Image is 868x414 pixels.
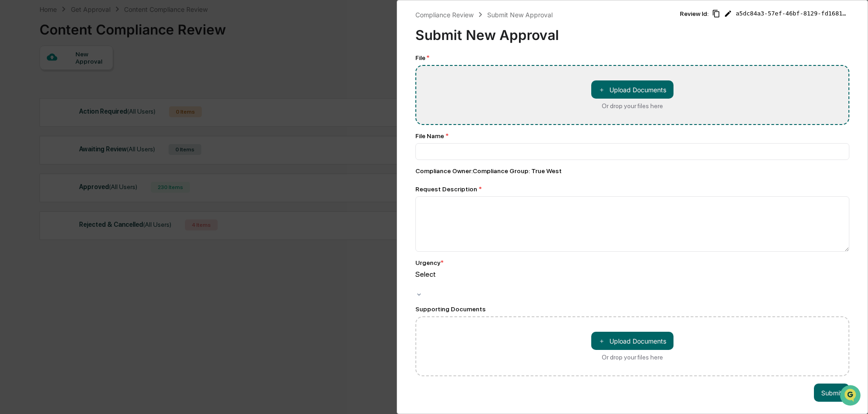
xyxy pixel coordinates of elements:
p: How can we help? [9,19,165,34]
span: Pylon [90,154,110,161]
span: Review Id: [680,10,708,17]
span: Attestations [75,115,113,124]
div: Supporting Documents [415,305,849,313]
a: 🖐️Preclearance [5,111,62,127]
div: Submit New Approval [415,20,680,43]
div: File [415,54,849,61]
span: Data Lookup [18,132,57,141]
div: 🖐️ [9,115,16,123]
div: We're available if you need us! [31,79,115,86]
div: Start new chat [31,70,149,79]
span: a5dc84a3-57ef-46bf-8129-fd1681dd0145 [736,10,849,17]
div: Submit New Approval [487,11,553,19]
div: Urgency [415,259,444,266]
div: Compliance Review [415,11,474,19]
span: Edit Review ID [724,10,732,18]
a: Powered byPylon [64,154,110,161]
span: ＋ [599,337,605,345]
span: Preclearance [18,115,59,124]
button: Start new chat [155,72,165,83]
button: Submit [814,384,849,402]
div: Request Description [415,185,849,193]
button: Or drop your files here [591,332,673,350]
div: Or drop your files here [602,354,663,361]
a: 🔎Data Lookup [5,128,61,145]
img: 1746055101610-c473b297-6a78-478c-a979-82029cc54cd1 [9,70,25,86]
a: 🗄️Attestations [62,111,116,127]
div: File Name [415,132,849,140]
iframe: Open customer support [839,384,863,409]
div: 🗄️ [66,115,73,123]
span: Copy Id [712,10,720,18]
div: Or drop your files here [602,102,663,110]
div: Compliance Owner : Compliance Group: True West [415,167,849,175]
button: Or drop your files here [591,80,673,99]
div: Select [415,270,849,279]
span: ＋ [599,85,605,94]
div: 🔎 [9,133,16,140]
